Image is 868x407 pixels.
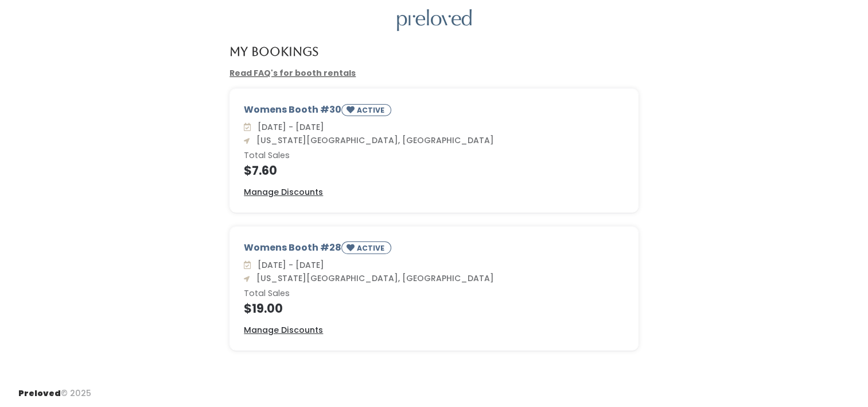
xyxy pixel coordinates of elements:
[244,186,323,198] a: Manage Discounts
[244,302,624,315] h4: $19.00
[244,289,624,298] h6: Total Sales
[357,243,387,253] small: ACTIVE
[244,241,624,259] div: Womens Booth #28
[229,67,356,79] a: Read FAQ's for booth rentals
[18,387,61,399] span: Preloved
[18,378,91,400] div: © 2025
[244,103,624,121] div: Womens Booth #30
[397,9,472,32] img: preloved logo
[229,45,318,58] h4: My Bookings
[252,272,494,284] span: [US_STATE][GEOGRAPHIC_DATA], [GEOGRAPHIC_DATA]
[253,259,324,271] span: [DATE] - [DATE]
[244,186,323,198] u: Manage Discounts
[244,324,323,336] a: Manage Discounts
[244,151,624,160] h6: Total Sales
[357,105,387,115] small: ACTIVE
[252,135,494,146] span: [US_STATE][GEOGRAPHIC_DATA], [GEOGRAPHIC_DATA]
[253,121,324,133] span: [DATE] - [DATE]
[244,164,624,177] h4: $7.60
